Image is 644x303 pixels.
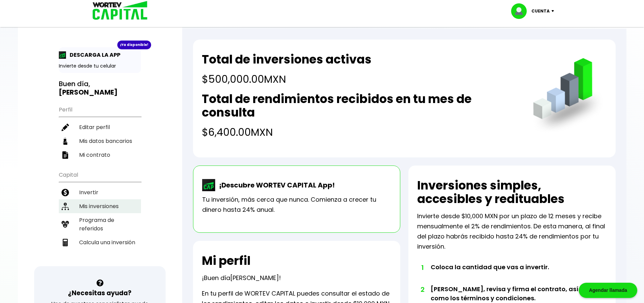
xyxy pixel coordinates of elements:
[530,58,607,135] img: grafica.516fef24.png
[62,189,69,196] img: invertir-icon.b3b967d7.svg
[216,180,335,190] p: ¡Descubre WORTEV CAPITAL App!
[59,80,141,97] h3: Buen día,
[431,262,588,284] li: Coloca la cantidad que vas a invertir.
[62,239,69,246] img: calculadora-icon.17d418c4.svg
[117,41,151,49] div: ¡Ya disponible!
[59,102,141,162] ul: Perfil
[59,185,141,199] a: Invertir
[550,10,559,12] img: icon-down
[59,199,141,213] a: Mis inversiones
[421,284,424,295] span: 2
[417,179,607,206] h2: Inversiones simples, accesibles y redituables
[59,120,141,134] a: Editar perfil
[59,148,141,162] a: Mi contrato
[421,262,424,273] span: 1
[66,51,120,59] p: DESCARGA LA APP
[68,288,132,298] h3: ¿Necesitas ayuda?
[202,53,372,66] h2: Total de inversiones activas
[417,211,607,252] p: Invierte desde $10,000 MXN por un plazo de 12 meses y recibe mensualmente el 2% de rendimientos. ...
[202,179,216,191] img: wortev-capital-app-icon
[62,151,69,159] img: contrato-icon.f2db500c.svg
[62,137,69,145] img: datos-icon.10cf9172.svg
[62,221,69,228] img: recomiendanos-icon.9b8e9327.svg
[59,87,118,97] b: [PERSON_NAME]
[59,235,141,249] a: Calcula una inversión
[202,72,372,87] h4: $500,000.00 MXN
[230,274,279,282] span: [PERSON_NAME]
[59,167,141,266] ul: Capital
[511,3,531,19] img: profile-image
[62,203,69,210] img: inversiones-icon.6695dc30.svg
[531,6,550,16] p: Cuenta
[202,273,281,283] p: ¡Buen día !
[59,51,66,59] img: app-icon
[59,134,141,148] a: Mis datos bancarios
[579,283,637,298] div: Agendar llamada
[202,254,251,268] h2: Mi perfil
[202,195,391,215] p: Tu inversión, más cerca que nunca. Comienza a crecer tu dinero hasta 24% anual.
[59,62,141,70] p: Invierte desde tu celular
[202,125,519,140] h4: $6,400.00 MXN
[202,92,519,119] h2: Total de rendimientos recibidos en tu mes de consulta
[59,213,141,235] a: Programa de referidos
[62,124,69,131] img: editar-icon.952d3147.svg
